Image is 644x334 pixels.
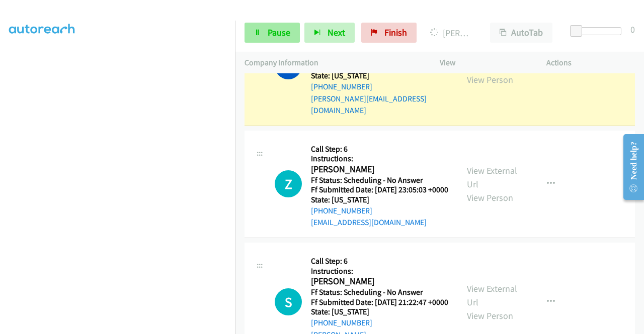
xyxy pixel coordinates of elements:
a: Pause [245,23,300,43]
h5: Call Step: 6 [311,256,449,266]
h5: Ff Status: Scheduling - No Answer [311,175,448,185]
a: View Person [467,74,513,85]
h1: S [275,288,302,315]
a: [EMAIL_ADDRESS][DOMAIN_NAME] [311,217,427,227]
a: View External Url [467,283,517,308]
button: Next [304,23,355,43]
h5: Ff Status: Scheduling - No Answer [311,287,449,297]
iframe: Resource Center [615,127,644,207]
h5: Ff Submitted Date: [DATE] 23:05:03 +0000 [311,185,448,195]
a: Finish [361,23,417,43]
h5: State: [US_STATE] [311,307,449,317]
a: View External Url [467,165,517,190]
div: 0 [630,23,635,36]
h5: Instructions: [311,154,448,164]
button: AutoTab [490,23,552,43]
a: View Person [467,310,513,321]
h1: Z [275,170,302,197]
h2: [PERSON_NAME] [311,276,445,287]
div: Delay between calls (in seconds) [575,27,621,35]
h5: Call Step: 6 [311,144,448,154]
p: Actions [546,57,635,69]
div: The call is yet to be attempted [275,288,302,315]
span: Finish [384,27,407,38]
a: [PHONE_NUMBER] [311,318,372,327]
p: [PERSON_NAME] [430,26,472,40]
h5: Instructions: [311,266,449,276]
p: Company Information [245,57,422,69]
h5: State: [US_STATE] [311,71,449,81]
span: Pause [268,27,290,38]
a: [PHONE_NUMBER] [311,206,372,215]
h2: [PERSON_NAME] [311,164,445,175]
span: Next [328,27,345,38]
a: [PERSON_NAME][EMAIL_ADDRESS][DOMAIN_NAME] [311,94,427,116]
a: [PHONE_NUMBER] [311,82,372,91]
a: View Person [467,192,513,203]
p: View [440,57,528,69]
h5: State: [US_STATE] [311,195,448,205]
h5: Ff Submitted Date: [DATE] 21:22:47 +0000 [311,297,449,307]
